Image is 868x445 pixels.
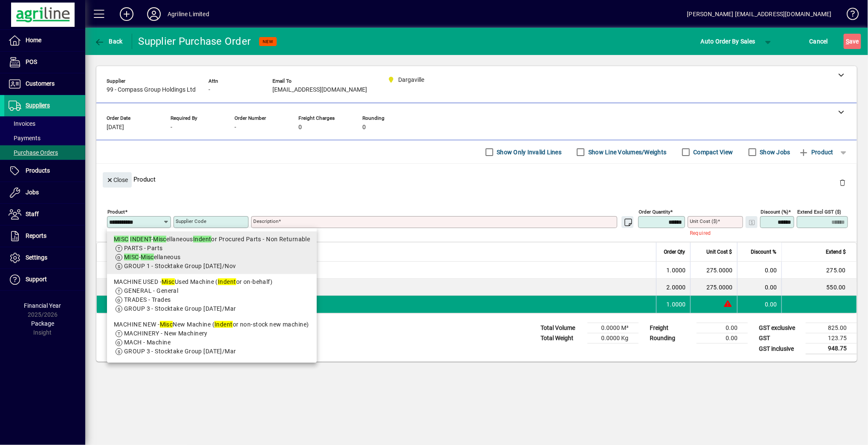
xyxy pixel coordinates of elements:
span: - [234,124,236,131]
em: Misc [160,321,173,328]
span: Financial Year [24,302,61,309]
div: Product [96,164,857,195]
a: Customers [4,73,85,95]
em: Misc [141,254,154,260]
td: 123.75 [806,333,857,344]
a: Settings [4,247,85,269]
a: Products [4,160,85,182]
span: GENERAL - General [124,287,178,294]
span: 99 - Compass Group Holdings Ltd [107,87,196,93]
span: NEW [263,39,273,44]
span: Support [26,276,47,283]
app-page-header-button: Back [85,34,132,49]
td: 0.00 [737,279,781,296]
span: [DATE] [107,124,124,131]
button: Back [92,34,125,49]
mat-label: Extend excl GST ($) [797,209,841,215]
mat-label: Description [253,218,278,224]
div: [PERSON_NAME] [EMAIL_ADDRESS][DOMAIN_NAME] [687,7,832,21]
button: Save [844,34,861,49]
span: Discount % [751,247,776,257]
a: Invoices [4,116,85,131]
td: 1.0000 [656,296,690,313]
mat-label: Discount (%) [761,209,788,215]
div: MACHINE USED - Used Machine ( or on-behalf) [114,277,310,286]
div: Supplier Purchase Order [139,35,251,48]
td: 0.0000 Kg [587,333,639,344]
label: Compact View [692,148,733,156]
mat-option: MACHINE NEW - Misc New Machine (Indent or non-stock new machine) [107,317,317,359]
td: 0.00 [697,323,748,333]
td: GST exclusive [755,323,806,333]
td: GST inclusive [755,344,806,354]
td: Total Volume [536,323,587,333]
mat-error: Required [253,228,629,237]
td: 948.75 [806,344,857,354]
span: - [171,124,172,131]
mat-error: Required [690,228,736,237]
span: Package [31,320,54,327]
span: Invoices [9,120,35,127]
div: Agriline Limited [168,7,209,21]
span: Home [26,37,41,43]
a: Reports [4,225,85,247]
span: Order Qty [664,247,685,257]
span: S [846,38,849,45]
mat-label: Product [107,209,125,215]
mat-label: Unit Cost ($) [690,218,718,224]
span: Products [26,167,50,174]
em: Misc [162,278,175,285]
span: Cancel [810,35,828,48]
span: Purchase Orders [9,149,58,156]
span: MACH - Machine [124,339,171,346]
em: MISC [124,254,139,260]
label: Show Only Invalid Lines [495,148,562,156]
mat-label: Order Quantity [639,209,670,215]
em: Indent [193,236,211,243]
app-page-header-button: Delete [832,179,853,186]
button: Cancel [807,34,830,49]
em: Misc [153,236,166,243]
td: 275.0000 [690,279,737,296]
td: 275.0000 [690,262,737,279]
em: Indent [218,278,236,285]
span: 0 [362,124,366,131]
span: Payments [9,135,41,142]
span: 0 [298,124,302,131]
button: Profile [140,6,168,22]
a: Jobs [4,182,85,203]
span: TRADES - Trades [124,296,171,303]
mat-label: Supplier Code [176,218,206,224]
td: 0.0000 M³ [587,323,639,333]
label: Show Line Volumes/Weights [587,148,666,156]
a: Home [4,30,85,51]
span: Jobs [26,189,39,196]
span: PARTS - Parts [124,245,163,251]
span: GROUP 1 - Stocktake Group [DATE]/Nov [124,263,236,269]
span: Unit Cost $ [706,247,732,257]
td: 550.00 [781,279,856,296]
td: Total Weight [536,333,587,344]
button: Auto Order By Sales [697,34,760,49]
td: 825.00 [806,323,857,333]
a: Purchase Orders [4,145,85,160]
td: 275.00 [781,262,856,279]
span: Extend $ [826,247,846,257]
td: 0.00 [697,333,748,344]
td: Freight [645,323,697,333]
em: Indent [214,321,233,328]
a: Payments [4,131,85,145]
span: Settings [26,254,47,261]
span: Auto Order By Sales [701,35,755,48]
td: 0.00 [737,262,781,279]
span: Suppliers [26,102,50,109]
span: Back [94,38,123,45]
em: INDENT [130,236,151,243]
span: [EMAIL_ADDRESS][DOMAIN_NAME] [272,87,367,93]
span: GROUP 3 - Stocktake Group [DATE]/Mar [124,348,236,355]
td: Rounding [645,333,697,344]
span: Staff [26,211,39,217]
a: Staff [4,204,85,225]
a: Knowledge Base [840,2,857,29]
div: MACHINE NEW - New Machine ( or non-stock new machine) [114,320,310,329]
